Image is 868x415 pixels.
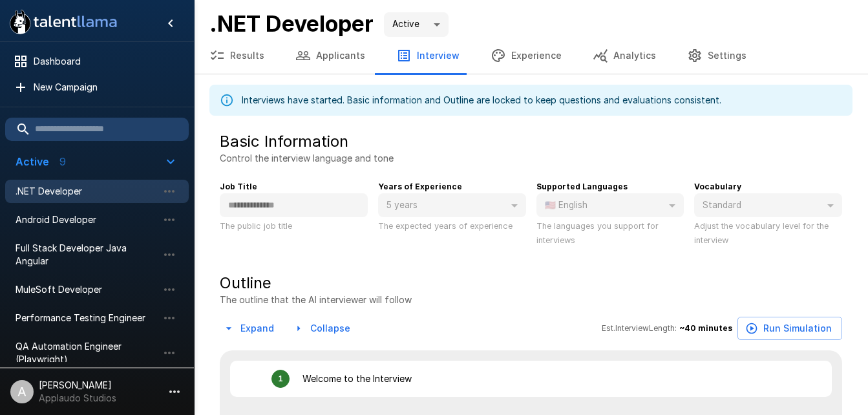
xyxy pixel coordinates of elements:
p: Adjust the vocabulary level for the interview [694,219,842,246]
p: The public job title [220,219,368,233]
button: Applicants [280,37,381,74]
b: .NET Developer [209,10,374,37]
button: Analytics [577,37,672,74]
div: Interviews have started. Basic information and Outline are locked to keep questions and evaluatio... [242,89,721,112]
p: The outline that the AI interviewer will follow [220,293,412,306]
div: Standard [694,193,842,218]
button: Experience [475,37,577,74]
div: 🇺🇸 English [536,193,684,218]
button: Results [194,37,280,74]
p: Control the interview language and tone [220,152,394,165]
span: Est. Interview Length: [602,322,677,335]
b: Vocabulary [694,182,741,191]
button: Run Simulation [737,317,842,341]
h5: Basic Information [220,131,348,152]
p: Welcome to the Interview [302,372,412,385]
div: Active [384,12,449,37]
button: Settings [672,37,762,74]
button: Expand [220,317,279,341]
button: Collapse [290,317,355,341]
p: The languages you support for interviews [536,219,684,246]
h5: Outline [220,273,412,293]
b: ~ 40 minutes [679,323,732,333]
b: Years of Experience [378,182,462,191]
div: 1 [279,374,283,383]
b: Job Title [220,182,257,191]
div: 5 years [378,193,526,218]
button: Interview [381,37,475,74]
b: Supported Languages [536,182,628,191]
p: The expected years of experience [378,219,526,233]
